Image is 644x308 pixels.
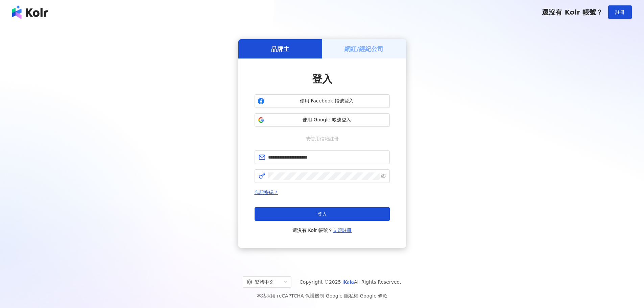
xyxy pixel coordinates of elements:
[255,94,390,108] button: 使用 Facebook 帳號登入
[344,45,383,53] h5: 網紅/經紀公司
[247,277,281,287] div: 繁體中文
[333,228,352,233] a: 立即註冊
[257,292,387,300] span: 本站採用 reCAPTCHA 保護機制
[292,226,352,234] span: 還沒有 Kolr 帳號？
[255,113,390,127] button: 使用 Google 帳號登入
[608,5,632,19] button: 註冊
[301,135,343,142] span: 或使用信箱註冊
[360,293,387,299] a: Google 條款
[615,9,625,15] span: 註冊
[255,207,390,221] button: 登入
[300,278,401,286] span: Copyright © 2025 All Rights Reserved.
[267,98,387,104] span: 使用 Facebook 帳號登入
[542,8,603,16] span: 還沒有 Kolr 帳號？
[271,45,289,53] h5: 品牌主
[381,174,386,179] span: eye-invisible
[255,190,278,195] a: 忘記密碼？
[342,279,354,285] a: iKala
[12,5,48,19] img: logo
[358,293,360,299] span: |
[324,293,326,299] span: |
[326,293,358,299] a: Google 隱私權
[317,211,327,217] span: 登入
[267,117,387,123] span: 使用 Google 帳號登入
[312,73,332,85] span: 登入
